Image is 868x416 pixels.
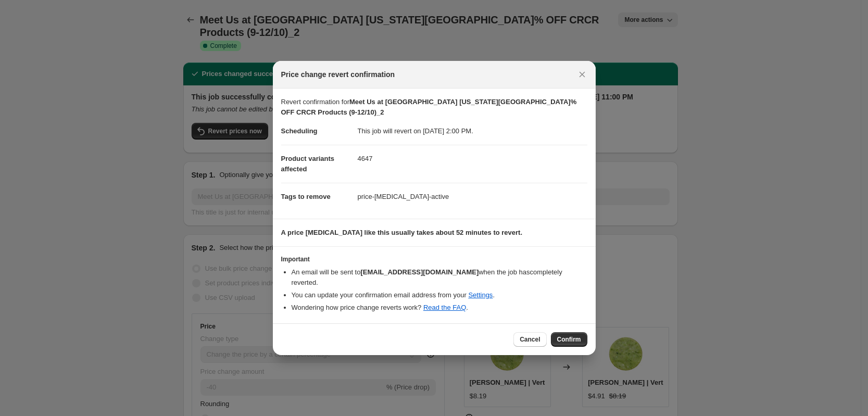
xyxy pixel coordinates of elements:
dd: price-[MEDICAL_DATA]-active [358,183,587,210]
a: Read the FAQ [423,304,466,311]
span: Product variants affected [281,155,335,173]
span: Tags to remove [281,193,331,200]
b: [EMAIL_ADDRESS][DOMAIN_NAME] [360,268,479,276]
a: Settings [468,291,493,299]
button: Close [575,67,589,82]
li: You can update your confirmation email address from your . [292,290,587,300]
dd: 4647 [358,145,587,172]
li: An email will be sent to when the job has completely reverted . [292,267,587,288]
p: Revert confirmation for [281,97,587,118]
span: Scheduling [281,127,318,135]
b: A price [MEDICAL_DATA] like this usually takes about 52 minutes to revert. [281,229,523,236]
span: Confirm [557,335,581,344]
h3: Important [281,255,587,263]
button: Cancel [513,332,546,347]
span: Price change revert confirmation [281,69,395,80]
button: Confirm [551,332,587,347]
li: Wondering how price change reverts work? . [292,302,587,313]
span: Cancel [520,335,540,344]
dd: This job will revert on [DATE] 2:00 PM. [358,118,587,145]
b: Meet Us at [GEOGRAPHIC_DATA] [US_STATE][GEOGRAPHIC_DATA]% OFF CRCR Products (9-12/10)_2 [281,98,577,116]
